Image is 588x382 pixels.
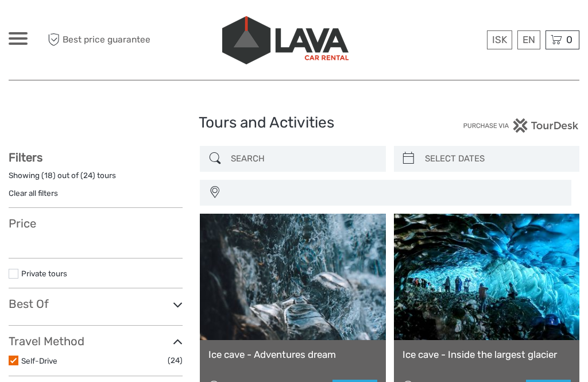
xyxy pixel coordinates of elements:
[492,34,507,45] span: ISK
[208,349,377,360] a: Ice cave - Adventures dream
[199,114,389,132] h1: Tours and Activities
[463,118,579,133] img: PurchaseViaTourDesk.png
[564,34,574,45] span: 0
[9,170,183,188] div: Showing ( ) out of ( ) tours
[9,297,183,311] h3: Best Of
[168,354,183,367] span: (24)
[83,170,92,181] label: 24
[21,269,67,278] a: Private tours
[9,151,42,164] strong: Filters
[44,170,53,181] label: 18
[517,30,540,49] div: EN
[9,334,183,348] h3: Travel Method
[403,349,571,360] a: Ice cave - Inside the largest glacier
[21,356,57,365] a: Self-Drive
[9,217,183,230] h3: Price
[420,149,574,169] input: SELECT DATES
[9,188,58,198] a: Clear all filters
[226,149,380,169] input: SEARCH
[222,16,349,64] img: 523-13fdf7b0-e410-4b32-8dc9-7907fc8d33f7_logo_big.jpg
[45,30,152,49] span: Best price guarantee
